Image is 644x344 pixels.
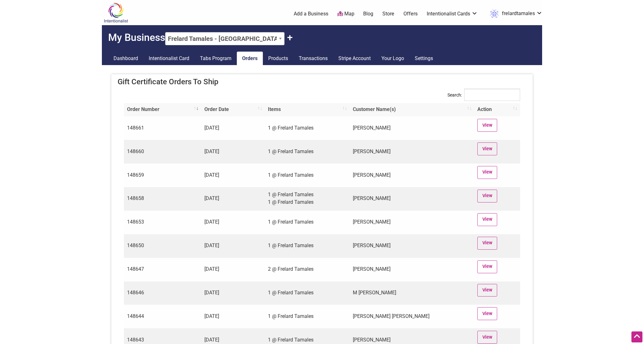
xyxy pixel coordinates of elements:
[294,10,328,17] a: Add a Business
[477,119,497,132] a: View
[350,116,474,140] td: [PERSON_NAME]
[118,77,526,86] h4: Gift Certificate Orders To Ship
[363,10,373,17] a: Blog
[350,281,474,305] td: M [PERSON_NAME]
[124,164,201,187] td: 148659
[350,140,474,164] td: [PERSON_NAME]
[350,258,474,281] td: [PERSON_NAME]
[265,164,350,187] td: 1 @ Frelard Tamales
[124,305,201,328] td: 148644
[265,140,350,164] td: 1 @ Frelard Tamales
[477,166,497,179] a: View
[333,52,376,65] a: Stripe Account
[265,305,350,328] td: 1 @ Frelard Tamales
[464,89,520,101] input: Search:
[265,211,350,234] td: 1 @ Frelard Tamales
[263,52,293,65] a: Products
[477,213,497,226] a: View
[477,190,497,203] a: View
[350,164,474,187] td: [PERSON_NAME]
[477,307,497,320] a: View
[403,10,418,17] a: Offers
[102,25,542,45] h2: My Business
[265,234,350,258] td: 1 @ Frelard Tamales
[265,187,350,211] td: 1 @ Frelard Tamales 1 @ Frelard Tamales
[477,142,497,155] a: View
[124,234,201,258] td: 148650
[631,331,642,342] div: Scroll Back to Top
[124,103,201,116] th: Order Number: activate to sort column ascending
[409,52,438,65] a: Settings
[124,281,201,305] td: 148646
[265,103,350,116] th: Items: activate to sort column ascending
[201,211,265,234] td: [DATE]
[201,140,265,164] td: [DATE]
[201,258,265,281] td: [DATE]
[201,305,265,328] td: [DATE]
[477,284,497,297] a: View
[350,103,474,116] th: Customer Name(s): activate to sort column ascending
[376,52,409,65] a: Your Logo
[195,52,237,65] a: Tabs Program
[427,10,478,17] a: Intentionalist Cards
[108,52,143,65] a: Dashboard
[143,52,195,65] a: Intentionalist Card
[124,211,201,234] td: 148653
[477,331,497,344] a: View
[124,258,201,281] td: 148647
[101,3,131,23] img: Intentionalist
[477,237,497,250] a: View
[265,281,350,305] td: 1 @ Frelard Tamales
[201,103,265,116] th: Order Date: activate to sort column ascending
[265,116,350,140] td: 1 @ Frelard Tamales
[487,8,542,19] a: frelardtamales
[201,187,265,211] td: [DATE]
[293,52,333,65] a: Transactions
[350,305,474,328] td: [PERSON_NAME] [PERSON_NAME]
[124,140,201,164] td: 148660
[350,234,474,258] td: [PERSON_NAME]
[350,187,474,211] td: [PERSON_NAME]
[124,116,201,140] td: 148661
[201,116,265,140] td: [DATE]
[201,281,265,305] td: [DATE]
[265,258,350,281] td: 2 @ Frelard Tamales
[237,52,263,65] a: Orders
[201,234,265,258] td: [DATE]
[447,89,520,106] label: Search:
[477,260,497,273] a: View
[201,164,265,187] td: [DATE]
[382,10,394,17] a: Store
[350,211,474,234] td: [PERSON_NAME]
[124,187,201,211] td: 148658
[474,103,520,116] th: Action: activate to sort column ascending
[337,10,354,18] a: Map
[287,31,293,43] button: Claim Another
